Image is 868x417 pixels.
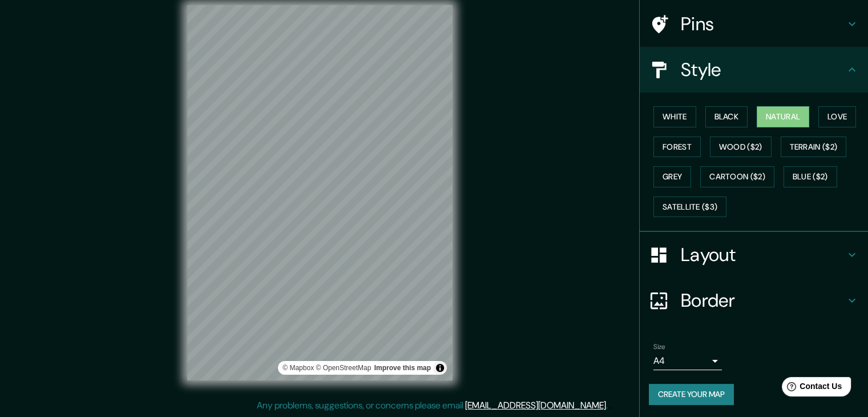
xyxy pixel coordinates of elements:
div: Layout [640,232,868,278]
h4: Style [681,58,845,81]
a: OpenStreetMap [316,364,371,372]
button: Satellite ($3) [653,197,726,218]
a: Mapbox [282,364,314,372]
h4: Pins [681,13,845,35]
div: Border [640,278,868,323]
div: A4 [653,352,722,370]
button: White [653,106,696,127]
button: Love [818,106,856,127]
div: . [608,399,609,412]
iframe: Help widget launcher [766,372,855,404]
p: Any problems, suggestions, or concerns please email . [257,399,608,412]
button: Toggle attribution [433,361,447,375]
button: Natural [757,106,809,127]
div: . [609,399,612,412]
a: [EMAIL_ADDRESS][DOMAIN_NAME] [465,399,606,411]
button: Wood ($2) [710,137,772,158]
h4: Border [681,289,845,312]
button: Create your map [649,384,734,405]
label: Size [653,342,665,352]
button: Cartoon ($2) [700,166,774,187]
div: Pins [640,1,868,47]
h4: Layout [681,243,845,266]
canvas: Map [187,5,453,380]
button: Terrain ($2) [781,137,847,158]
button: Forest [653,137,701,158]
button: Grey [653,166,691,187]
button: Black [705,106,748,127]
a: Map feedback [374,364,431,372]
button: Blue ($2) [784,166,837,187]
div: Style [640,47,868,93]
